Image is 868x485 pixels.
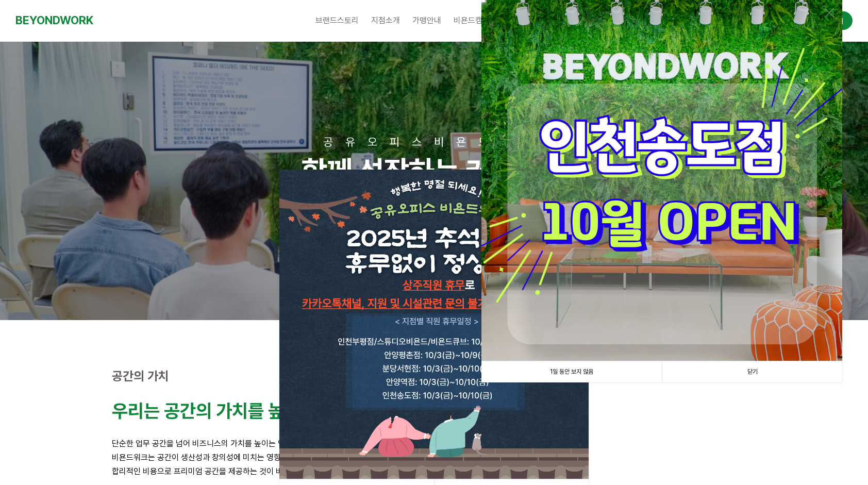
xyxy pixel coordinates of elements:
span: 브랜드스토리 [315,15,359,25]
a: 비욘드캠퍼스 [447,8,503,34]
a: 닫기 [662,361,842,382]
strong: 우리는 공간의 가치를 높입니다. [112,400,337,422]
a: 브랜드스토리 [309,8,365,34]
span: 가맹안내 [412,15,441,25]
strong: 공간의 가치 [112,369,169,383]
a: BEYONDWORK [15,11,93,30]
a: 1일 동안 보지 않음 [481,361,662,382]
p: 합리적인 비용으로 프리미엄 공간을 제공하는 것이 비욘드워크의 철학입니다. [112,464,756,478]
span: 지점소개 [371,15,400,25]
img: fee4503f82b0d.png [279,170,589,479]
span: 비욘드캠퍼스 [454,15,497,25]
p: 단순한 업무 공간을 넘어 비즈니스의 가치를 높이는 영감의 공간을 만듭니다. [112,437,756,450]
a: 가맹안내 [406,8,447,34]
a: 지점소개 [365,8,406,34]
p: 비욘드워크는 공간이 생산성과 창의성에 미치는 영향을 잘 알고 있습니다. [112,450,756,464]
